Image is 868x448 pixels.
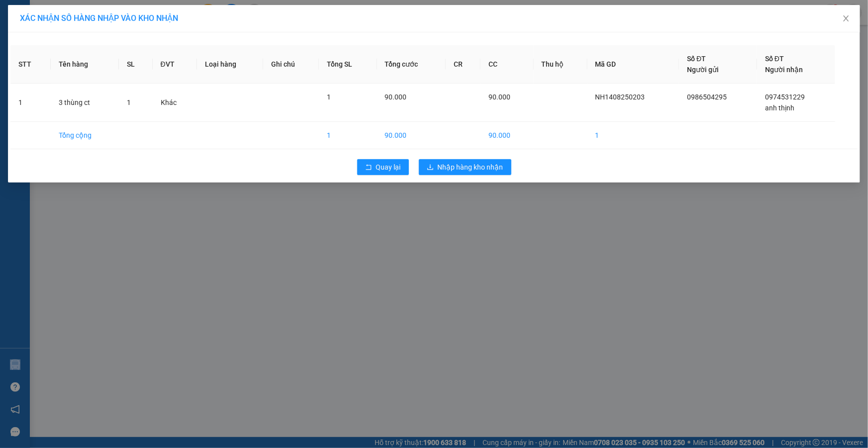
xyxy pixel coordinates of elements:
th: Ghi chú [263,45,319,84]
span: Số ĐT [687,55,706,63]
td: 90.000 [481,122,533,149]
th: CC [481,45,533,84]
td: 1 [10,84,51,122]
button: downloadNhập hàng kho nhận [419,159,511,175]
span: Số ĐT [765,55,784,63]
span: Nhập hàng kho nhận [438,162,503,173]
td: 1 [319,122,377,149]
td: Tổng cộng [51,122,119,149]
th: Tổng SL [319,45,377,84]
span: XÁC NHẬN SỐ HÀNG NHẬP VÀO KHO NHẬN [20,13,178,23]
th: Tổng cước [377,45,446,84]
span: Người gửi [687,66,719,74]
button: Close [832,5,860,33]
span: 90.000 [385,93,407,101]
span: 0974531229 [765,93,805,101]
span: download [427,164,434,172]
th: ĐVT [153,45,197,84]
th: Tên hàng [51,45,119,84]
span: 1 [327,93,331,101]
span: Người nhận [765,66,803,74]
span: Quay lại [376,162,401,173]
span: anh thịnh [765,104,794,112]
span: 0986504295 [687,93,727,101]
span: NH1408250203 [595,93,645,101]
th: SL [119,45,152,84]
span: 1 [127,98,131,106]
td: 3 thùng ct [51,84,119,122]
td: 90.000 [377,122,446,149]
th: CR [446,45,481,84]
th: Thu hộ [534,45,587,84]
span: rollback [365,164,372,172]
th: Loại hàng [197,45,263,84]
th: STT [10,45,51,84]
td: 1 [587,122,679,149]
th: Mã GD [587,45,679,84]
span: close [842,14,850,22]
td: Khác [153,84,197,122]
button: rollbackQuay lại [357,159,409,175]
span: 90.000 [488,93,510,101]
